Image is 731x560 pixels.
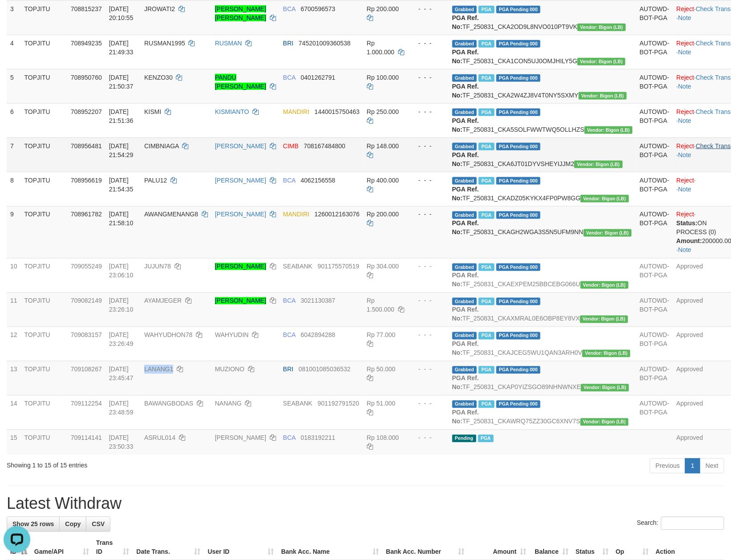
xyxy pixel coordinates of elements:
td: AUTOWD-BOT-PGA [636,395,673,430]
span: RUSMAN1995 [144,40,185,47]
span: Grabbed [452,264,477,271]
td: 12 [7,327,21,361]
a: [PERSON_NAME] [215,142,266,150]
span: CIMBNIAGA [144,142,179,150]
td: TF_250831_CKAEXPEM25BBCEBG066U [449,258,636,292]
span: Marked by bjqsamuel [479,298,494,305]
span: Rp 400.000 [367,177,399,184]
td: TF_250831_CKAJCEG5WU1QAN3ARH0V [449,327,636,361]
div: - - - [411,73,445,82]
b: PGA Ref. No: [452,409,479,425]
span: Vendor URL: https://dashboard.q2checkout.com/secure [574,161,622,168]
span: ASRUL014 [144,434,175,442]
span: Grabbed [452,177,477,185]
span: 708950760 [71,74,102,81]
a: [PERSON_NAME] [215,434,266,442]
b: PGA Ref. No: [452,220,479,236]
span: [DATE] 23:50:33 [109,434,134,450]
td: AUTOWD-BOT-PGA [636,258,673,292]
span: 708956481 [71,142,102,150]
span: Marked by bjqsamuel [479,366,494,374]
b: PGA Ref. No: [452,83,479,99]
span: MANDIRI [283,108,309,115]
td: TOPJITU [21,258,67,292]
span: [DATE] 21:58:10 [109,211,134,227]
b: PGA Ref. No: [452,14,479,30]
span: Grabbed [452,74,477,82]
span: Vendor URL: https://dashboard.q2checkout.com/secure [581,281,629,289]
td: 5 [7,69,21,103]
a: PANDU [PERSON_NAME] [215,74,266,90]
td: 9 [7,206,21,258]
td: TF_250831_CKAXMRAL0E6OBP8EY8VX [449,292,636,327]
span: PGA Pending [496,401,541,408]
td: TF_250831_CKAP0YIZSGO89NHNWNXE [449,361,636,395]
span: [DATE] 21:50:37 [109,74,134,90]
a: Previous [650,459,686,474]
td: TF_250831_CKA2W4ZJ8V4T0NY5SXMY [449,69,636,103]
span: Vendor URL: https://dashboard.q2checkout.com/secure [579,92,627,100]
td: 11 [7,292,21,327]
a: Show 25 rows [7,517,60,532]
span: Vendor URL: https://dashboard.q2checkout.com/secure [582,350,630,357]
span: Vendor URL: https://dashboard.q2checkout.com/secure [581,418,629,426]
b: PGA Ref. No: [452,151,479,167]
span: Show 25 rows [12,521,54,528]
td: TOPJITU [21,103,67,138]
td: 15 [7,430,21,455]
span: Rp 1.000.000 [367,40,394,56]
span: 708961782 [71,211,102,218]
td: 8 [7,172,21,206]
td: 13 [7,361,21,395]
span: BCA [283,74,296,81]
span: Grabbed [452,40,477,48]
span: Copy 6042894288 to clipboard [301,332,336,339]
a: Check Trans [696,142,731,150]
span: LANANG1 [144,366,173,373]
a: Note [678,186,692,193]
a: Check Trans [696,108,731,115]
span: Vendor URL: https://dashboard.q2checkout.com/secure [581,195,629,203]
td: TOPJITU [21,172,67,206]
td: AUTOWD-BOT-PGA [636,292,673,327]
span: Copy 901175570519 to clipboard [318,263,359,270]
b: PGA Ref. No: [452,49,479,65]
span: BCA [283,5,296,12]
a: Note [678,151,692,158]
a: [PERSON_NAME] [PERSON_NAME] [215,5,266,21]
span: CIMB [283,142,299,150]
a: Check Trans [696,5,731,12]
span: 708956619 [71,177,102,184]
span: Rp 108.000 [367,434,399,442]
div: - - - [411,296,445,305]
td: TOPJITU [21,0,67,35]
span: Copy 4062156558 to clipboard [301,177,336,184]
span: Copy 3021130387 to clipboard [301,297,336,304]
td: TF_250831_CKADZ05KYKX4FP0PW8GG [449,172,636,206]
div: Showing 1 to 15 of 15 entries [7,458,298,470]
span: Grabbed [452,366,477,374]
span: 708815237 [71,5,102,12]
div: - - - [411,262,445,271]
div: - - - [411,176,445,185]
span: Copy 745201009360538 to clipboard [299,40,351,47]
span: Rp 100.000 [367,74,399,81]
a: Next [700,459,724,474]
span: [DATE] 21:49:33 [109,40,134,56]
span: Rp 1.500.000 [367,297,394,313]
span: JROWATI2 [144,5,175,12]
label: Search: [637,517,724,530]
span: Grabbed [452,211,477,219]
span: Rp 148.000 [367,142,399,150]
td: TF_250831_CKAWRQ75ZZ30GC6XNV7S [449,395,636,430]
td: AUTOWD-BOT-PGA [636,361,673,395]
span: PGA Pending [496,264,541,271]
a: Reject [677,108,694,115]
span: [DATE] 21:54:29 [109,142,134,158]
td: AUTOWD-BOT-PGA [636,327,673,361]
span: [DATE] 23:48:59 [109,400,134,416]
span: [DATE] 23:26:10 [109,297,134,313]
span: PGA Pending [496,211,541,219]
span: Copy 708167484800 to clipboard [304,142,345,150]
span: 708952207 [71,108,102,115]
